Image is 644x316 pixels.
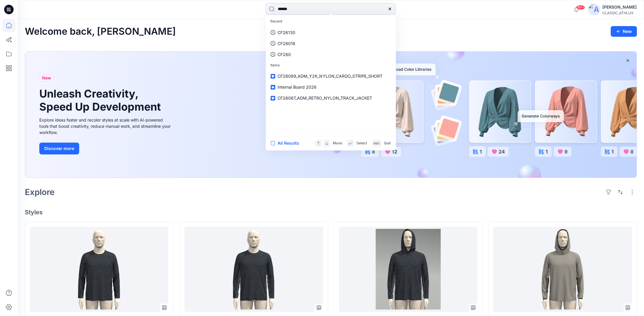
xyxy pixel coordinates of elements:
[588,4,600,15] img: avatar
[267,71,395,82] a: CF26089_ADM_Y2K_NYLON_CARGO_STRIPE_SHORT
[267,92,395,103] a: CF26067_ADM_RETRO_NYLON_TRACK_JACKET
[270,140,303,147] button: All Results
[278,40,295,47] p: CF26018
[356,140,367,146] p: Select
[267,38,395,49] a: CF26018
[25,26,176,37] h2: Welcome back, [PERSON_NAME]
[278,51,291,58] p: CF260
[39,143,79,154] button: Discover more
[39,143,172,154] a: Discover more
[384,140,390,146] p: Quit
[25,187,55,197] h2: Explore
[493,227,632,312] a: CF26145_ADM_Textured French Terry PO Hoodie
[332,140,342,146] p: Move
[39,117,172,135] div: Explore ideas faster and recolor styles at scale with AI-powered tools that boost creativity, red...
[278,95,372,100] span: CF26067_ADM_RETRO_NYLON_TRACK_JACKET
[278,29,295,36] p: CF26130
[267,16,395,27] p: Recent
[30,227,168,312] a: CF26144_ADM_Textured French Terry Crew
[267,27,395,38] a: CF26130
[602,11,637,15] div: CLASSIC_ATHLUX
[39,87,163,113] h1: Unleash Creativity, Speed Up Development
[184,227,323,312] a: CF26228_ADM_AW Jersey Mesh Crew
[576,5,585,10] span: 99+
[373,140,379,146] p: esc
[602,4,637,11] div: [PERSON_NAME]
[267,49,395,60] a: CF260
[278,74,382,79] span: CF26089_ADM_Y2K_NYLON_CARGO_STRIPE_SHORT
[339,227,478,312] a: CF26229_ADM_AW Jersey Mesh Hoodie
[611,26,637,37] button: New
[278,84,317,90] span: Internal Board 2026
[25,209,637,216] h4: Styles
[267,60,395,71] p: Items
[42,74,51,82] span: New
[267,82,395,92] a: Internal Board 2026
